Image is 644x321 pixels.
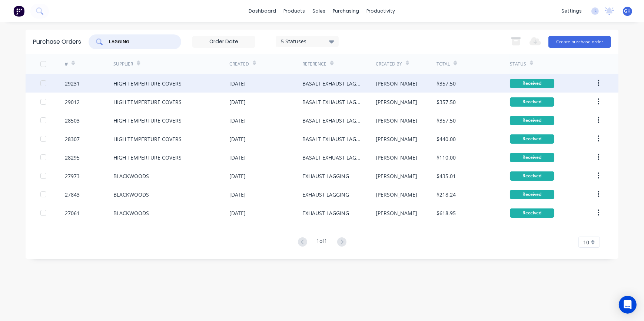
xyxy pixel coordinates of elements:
[436,154,456,161] div: $110.00
[302,209,349,217] div: EXHAUST LAGGING
[281,37,334,45] div: 5 Statuses
[65,98,80,106] div: 29012
[436,98,456,106] div: $357.50
[229,117,246,124] div: [DATE]
[436,61,450,67] div: Total
[376,80,417,87] div: [PERSON_NAME]
[363,6,399,17] div: productivity
[229,172,246,180] div: [DATE]
[376,191,417,198] div: [PERSON_NAME]
[302,98,361,106] div: BASALT EXHAUST LAGGING
[65,172,80,180] div: 27973
[376,172,417,180] div: [PERSON_NAME]
[376,154,417,161] div: [PERSON_NAME]
[317,237,328,248] div: 1 of 1
[619,296,637,314] div: Open Intercom Messenger
[436,80,456,87] div: $357.50
[229,61,249,67] div: Created
[624,8,631,14] span: GH
[329,6,363,17] div: purchasing
[309,6,329,17] div: sales
[113,209,149,217] div: BLACKWOODS
[510,116,554,125] div: Received
[510,97,554,107] div: Received
[376,61,402,67] div: Created By
[229,154,246,161] div: [DATE]
[302,117,361,124] div: BASALT EXHAUST LAGGING
[376,135,417,143] div: [PERSON_NAME]
[65,61,68,67] div: #
[65,191,80,198] div: 27843
[436,135,456,143] div: $440.00
[113,172,149,180] div: BLACKWOODS
[113,61,133,67] div: Supplier
[33,37,81,46] div: Purchase Orders
[229,135,246,143] div: [DATE]
[113,117,182,124] div: HIGH TEMPERTURE COVERS
[302,135,361,143] div: BASALT EXHAUST LAGGING
[376,98,417,106] div: [PERSON_NAME]
[13,6,24,17] img: Factory
[65,209,80,217] div: 27061
[436,172,456,180] div: $435.01
[65,135,80,143] div: 28307
[510,208,554,218] div: Received
[510,190,554,199] div: Received
[436,191,456,198] div: $218.24
[113,80,182,87] div: HIGH TEMPERTURE COVERS
[583,238,589,246] span: 10
[510,61,526,67] div: Status
[302,61,326,67] div: Reference
[510,79,554,88] div: Received
[510,171,554,181] div: Received
[302,191,349,198] div: EXHAUST LAGGING
[302,154,361,161] div: BASALT EXHUAST LAGGING
[510,134,554,144] div: Received
[376,209,417,217] div: [PERSON_NAME]
[65,80,80,87] div: 29231
[436,209,456,217] div: $618.95
[113,191,149,198] div: BLACKWOODS
[113,98,182,106] div: HIGH TEMPERTURE COVERS
[65,154,80,161] div: 28295
[558,6,585,17] div: settings
[302,172,349,180] div: EXHAUST LAGGING
[113,154,182,161] div: HIGH TEMPERTURE COVERS
[245,6,280,17] a: dashboard
[302,80,361,87] div: BASALT EXHAUST LAGGING
[108,38,170,46] input: Search purchase orders...
[229,80,246,87] div: [DATE]
[229,209,246,217] div: [DATE]
[229,98,246,106] div: [DATE]
[510,153,554,162] div: Received
[193,36,255,47] input: Order Date
[280,6,309,17] div: products
[65,117,80,124] div: 28503
[548,36,611,48] button: Create purchase order
[436,117,456,124] div: $357.50
[113,135,182,143] div: HIGH TEMPERTURE COVERS
[376,117,417,124] div: [PERSON_NAME]
[229,191,246,198] div: [DATE]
